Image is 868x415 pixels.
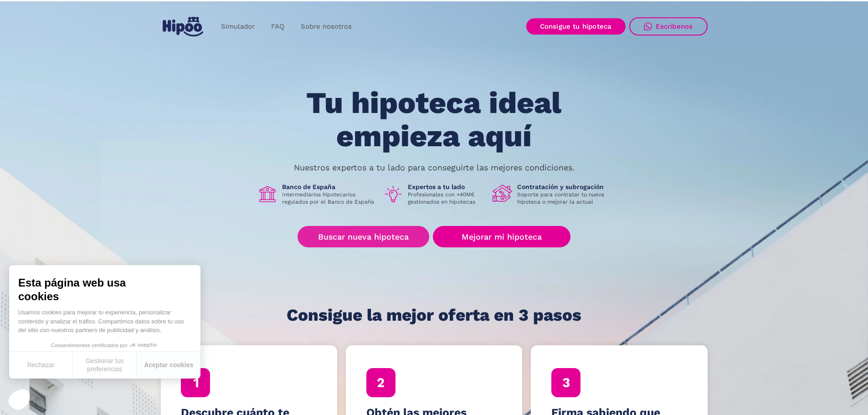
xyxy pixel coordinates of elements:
[294,164,575,171] p: Nuestros expertos a tu lado para conseguirte las mejores condiciones.
[298,226,429,247] a: Buscar nueva hipoteca
[408,183,485,191] h1: Expertos a tu lado
[526,18,626,35] a: Consigue tu hipoteca
[293,18,360,36] a: Sobre nosotros
[261,87,606,153] h1: Tu hipoteca ideal empieza aquí
[161,13,205,40] a: home
[213,18,263,36] a: Simulador
[433,226,570,247] a: Mejorar mi hipoteca
[408,191,485,205] p: Profesionales con +40M€ gestionados en hipotecas
[517,191,611,205] p: Soporte para contratar tu nueva hipoteca o mejorar la actual
[517,183,611,191] h1: Contratación y subrogación
[629,17,708,36] a: Escríbenos
[263,18,293,36] a: FAQ
[282,191,376,205] p: Intermediarios hipotecarios regulados por el Banco de España
[656,22,693,31] div: Escríbenos
[282,183,376,191] h1: Banco de España
[287,306,581,324] h1: Consigue la mejor oferta en 3 pasos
